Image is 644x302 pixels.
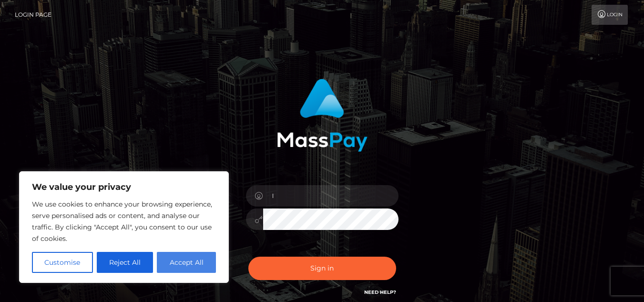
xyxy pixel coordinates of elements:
[32,181,216,193] p: We value your privacy
[97,252,153,273] button: Reject All
[19,171,229,283] div: We value your privacy
[364,289,396,295] a: Need Help?
[32,198,216,244] p: We use cookies to enhance your browsing experience, serve personalised ads or content, and analys...
[263,185,399,207] input: Username...
[157,252,216,273] button: Accept All
[592,5,628,25] a: Login
[32,252,93,273] button: Customise
[15,5,51,25] a: Login Page
[248,257,396,280] button: Sign in
[277,79,368,152] img: MassPay Login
